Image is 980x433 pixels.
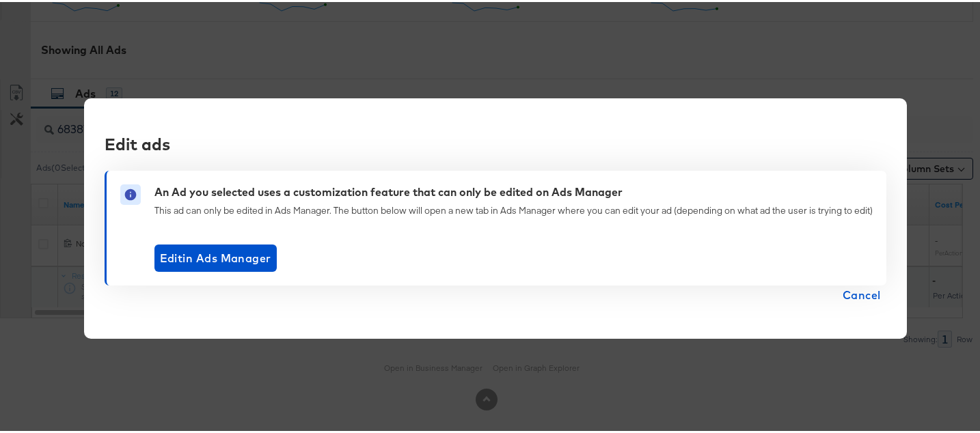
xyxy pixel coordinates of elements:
[160,247,271,266] span: Edit in Ads Manager
[154,202,873,215] div: This ad can only be edited in Ads Manager. The button below will open a new tab in Ads Manager wh...
[154,182,623,198] div: An Ad you selected uses a customization feature that can only be edited on Ads Manager
[154,242,277,270] button: Editin Ads Manager
[837,283,886,303] button: Cancel
[105,130,876,154] div: Edit ads
[843,283,881,303] span: Cancel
